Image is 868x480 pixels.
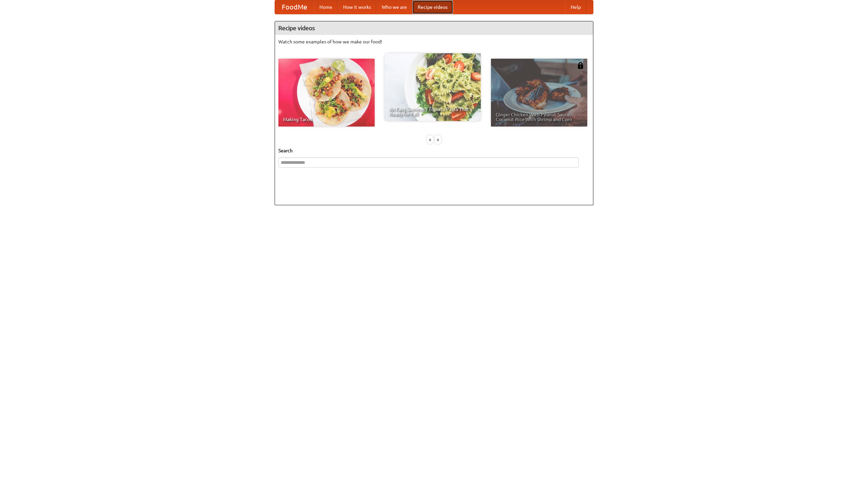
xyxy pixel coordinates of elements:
img: 483408.png [577,62,584,69]
div: « [427,135,433,144]
a: FoodMe [275,0,314,14]
a: How it works [338,0,376,14]
div: » [435,135,441,144]
a: Making Tacos [278,59,375,127]
p: Watch some examples of how we make our food! [278,38,590,45]
span: An Easy, Summery Tomato Pasta That's Ready for Fall [389,107,476,116]
a: Help [565,0,586,14]
h4: Recipe videos [275,21,593,35]
a: An Easy, Summery Tomato Pasta That's Ready for Fall [384,53,481,121]
span: Making Tacos [283,117,370,122]
a: Home [314,0,338,14]
h5: Search [278,147,590,154]
a: Who we are [376,0,412,14]
a: Recipe videos [412,0,453,14]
